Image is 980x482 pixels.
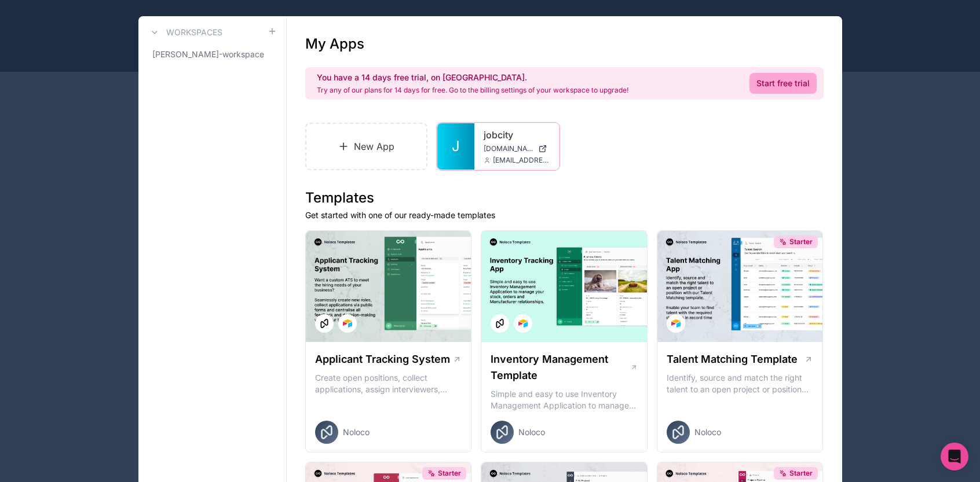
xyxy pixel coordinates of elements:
[484,128,550,142] a: jobcity
[305,123,428,170] a: New App
[343,319,352,328] img: Airtable Logo
[305,209,824,221] p: Get started with one of our ready-made templates
[315,372,462,395] p: Create open positions, collect applications, assign interviewers, centralise candidate feedback a...
[491,351,630,384] h1: Inventory Management Template
[941,443,968,470] div: Open Intercom Messenger
[518,319,528,328] img: Airtable Logo
[148,44,277,65] a: [PERSON_NAME]-workspace
[789,237,813,246] span: Starter
[484,144,533,153] span: [DOMAIN_NAME]
[305,189,824,207] h1: Templates
[343,426,370,438] span: Noloco
[667,351,798,367] h1: Talent Matching Template
[694,426,721,438] span: Noloco
[438,469,461,478] span: Starter
[166,27,222,38] h3: Workspaces
[749,73,817,94] a: Start free trial
[148,25,222,39] a: Workspaces
[437,123,474,170] a: J
[315,351,450,367] h1: Applicant Tracking System
[452,137,460,156] span: J
[789,469,813,478] span: Starter
[317,86,628,95] p: Try any of our plans for 14 days for free. Go to the billing settings of your workspace to upgrade!
[317,72,628,83] h2: You have a 14 days free trial, on [GEOGRAPHIC_DATA].
[671,319,681,328] img: Airtable Logo
[152,49,264,60] span: [PERSON_NAME]-workspace
[305,35,364,53] h1: My Apps
[493,156,550,165] span: [EMAIL_ADDRESS][DOMAIN_NAME]
[518,426,545,438] span: Noloco
[484,144,550,153] a: [DOMAIN_NAME]
[667,372,814,395] p: Identify, source and match the right talent to an open project or position with our Talent Matchi...
[491,388,638,411] p: Simple and easy to use Inventory Management Application to manage your stock, orders and Manufact...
